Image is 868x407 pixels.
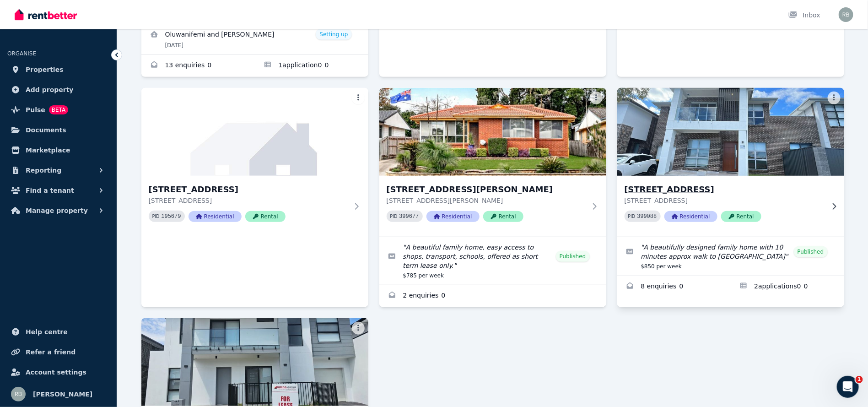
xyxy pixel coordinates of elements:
button: More options [352,322,365,335]
span: Refer a friend [26,347,75,358]
img: Raj Bala [839,7,853,22]
button: Manage property [7,201,109,220]
iframe: Intercom live chat [837,376,859,398]
a: Enquiries for 49 Ursula St, Cootamundra [379,285,606,307]
span: Add property [26,84,74,95]
button: Find a tenant [7,181,109,200]
a: Edit listing: A beautiful family home, easy access to shops, transport, schools, offered as short... [379,237,606,285]
button: Reporting [7,161,109,179]
span: Pulse [26,104,45,115]
h3: [STREET_ADDRESS] [625,183,824,196]
a: Enquiries for 20 Burcham St, Marsden Park [141,55,255,77]
img: 136 Parkway Dr, Marsden Park [611,86,850,178]
img: Raj Bala [11,387,26,402]
span: BETA [49,105,68,114]
a: View details for Oluwanifemi and Adebayo Olumide [141,23,368,54]
a: PulseBETA [7,101,109,119]
span: Residential [664,211,717,222]
a: 136 Parkway Dr, Marsden Park[STREET_ADDRESS][STREET_ADDRESS]PID 399088ResidentialRental [617,88,844,237]
img: RentBetter [15,8,77,22]
p: [STREET_ADDRESS] [149,196,348,205]
a: 49 Ursula St, Cootamundra[STREET_ADDRESS][PERSON_NAME][STREET_ADDRESS][PERSON_NAME]PID 399677Resi... [379,88,606,237]
h3: [STREET_ADDRESS] [149,183,348,196]
code: 399677 [399,213,419,220]
p: [STREET_ADDRESS] [625,196,824,205]
span: Find a tenant [26,185,74,196]
div: Inbox [788,11,820,20]
span: Manage property [26,205,88,216]
small: PID [152,214,160,219]
span: ORGANISE [7,50,36,57]
span: Documents [26,125,66,136]
small: PID [390,214,398,219]
img: 35 Tomah Crescent, The Ponds [141,88,368,176]
a: Account settings [7,363,109,381]
a: Properties [7,60,109,79]
code: 399088 [637,213,657,220]
span: [PERSON_NAME] [33,389,92,400]
span: Residential [189,211,242,222]
a: Marketplace [7,141,109,159]
h3: [STREET_ADDRESS][PERSON_NAME] [387,183,586,196]
small: PID [628,214,636,219]
button: More options [352,92,365,104]
span: Rental [483,211,523,222]
a: Documents [7,121,109,139]
code: 195679 [161,213,181,220]
a: Enquiries for 136 Parkway Dr, Marsden Park [617,276,731,298]
span: Marketplace [26,145,70,156]
span: Reporting [26,165,61,176]
span: Properties [26,64,64,75]
a: Help centre [7,323,109,341]
button: More options [828,92,841,104]
p: [STREET_ADDRESS][PERSON_NAME] [387,196,586,205]
span: Help centre [26,326,68,337]
img: 49 Ursula St, Cootamundra [379,88,606,176]
span: Rental [245,211,286,222]
span: Account settings [26,367,86,378]
a: 35 Tomah Crescent, The Ponds[STREET_ADDRESS][STREET_ADDRESS]PID 195679ResidentialRental [141,88,368,237]
span: Residential [426,211,480,222]
a: Edit listing: A beautifully designed family home with 10 minutes approx walk to Northbourne Publi... [617,237,844,276]
a: Applications for 136 Parkway Dr, Marsden Park [731,276,844,298]
span: 1 [856,376,863,383]
a: Add property [7,81,109,99]
button: More options [590,92,603,104]
span: Rental [721,211,761,222]
a: Applications for 20 Burcham St, Marsden Park [255,55,368,77]
a: Refer a friend [7,343,109,361]
img: 465 Abell Rd, Marsden Park [141,318,368,406]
